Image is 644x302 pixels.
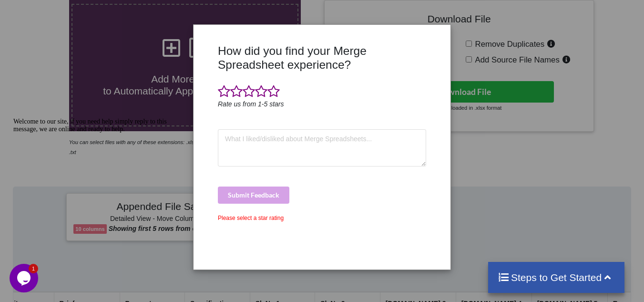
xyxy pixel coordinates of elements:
[218,100,284,108] i: Rate us from 1-5 stars
[218,44,426,72] h3: How did you find your Merge Spreadsheet experience?
[4,4,157,19] span: Welcome to our site, if you need help simply reply to this message, we are online and ready to help.
[218,214,426,222] div: Please select a star rating
[10,264,40,292] iframe: chat widget
[10,114,181,259] iframe: chat widget
[4,4,175,19] div: Welcome to our site, if you need help simply reply to this message, we are online and ready to help.
[498,271,615,283] h4: Steps to Get Started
